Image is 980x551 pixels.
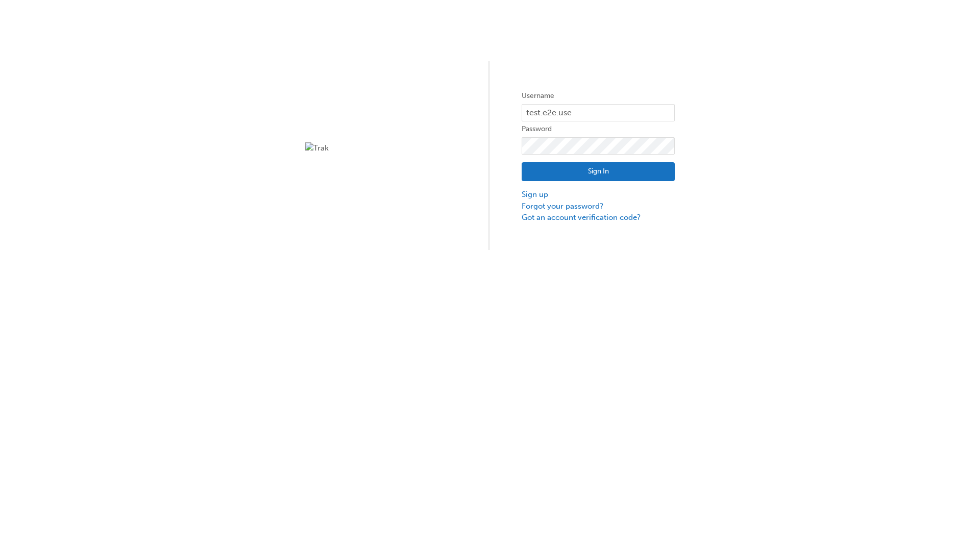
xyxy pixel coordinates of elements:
[522,189,675,201] a: Sign up
[522,90,675,102] label: Username
[522,123,675,135] label: Password
[522,201,675,212] a: Forgot your password?
[522,212,675,223] a: Got an account verification code?
[522,162,675,182] button: Sign In
[305,142,458,154] img: Trak
[522,104,675,121] input: Username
